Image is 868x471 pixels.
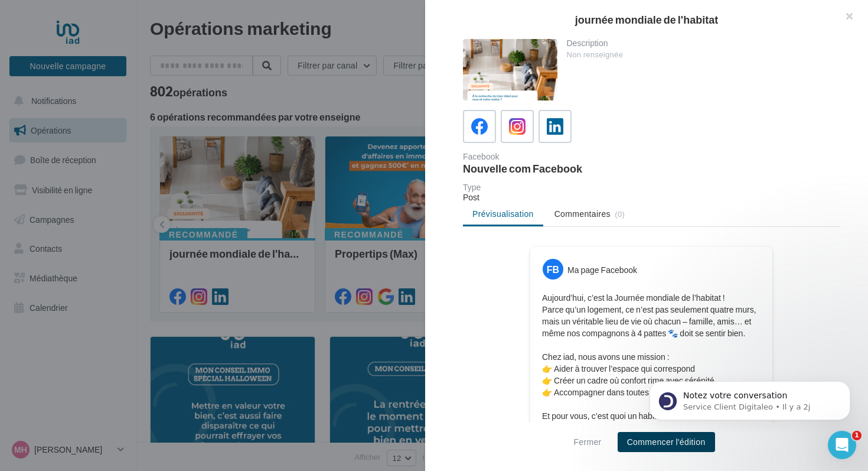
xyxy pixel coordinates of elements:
div: Description [567,39,831,47]
div: Nouvelle com Facebook [463,163,647,174]
div: Post [463,191,840,203]
button: Commencer l'édition [618,432,715,452]
span: 1 [852,431,862,440]
div: Facebook [463,152,647,161]
div: journée mondiale de l'habitat [444,14,849,25]
div: Non renseignée [567,50,831,60]
iframe: Intercom notifications message [632,356,868,439]
iframe: Intercom live chat [828,431,856,459]
div: Ma page Facebook [567,264,637,276]
p: Aujourd’hui, c’est la Journée mondiale de l’habitat ! Parce qu’un logement, ce n’est pas seulemen... [542,292,761,457]
div: Type [463,183,840,191]
span: (0) [615,209,625,219]
div: FB [543,259,563,280]
span: Commentaires [554,208,611,220]
button: Fermer [569,435,606,449]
